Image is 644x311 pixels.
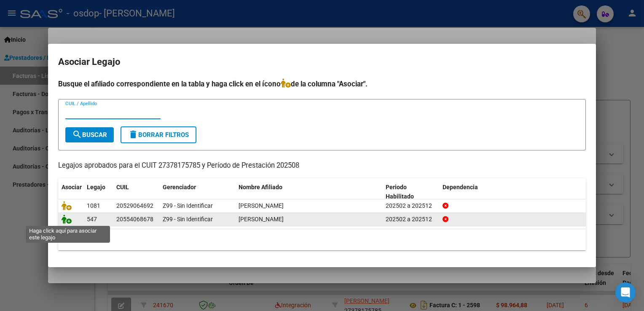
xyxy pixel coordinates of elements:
[128,131,189,139] span: Borrar Filtros
[159,178,235,206] datatable-header-cell: Gerenciador
[386,214,436,224] div: 202502 a 202512
[239,216,284,223] span: BUSTOS ELOY BENJAMIN
[58,54,586,70] h2: Asociar Legajo
[235,178,382,206] datatable-header-cell: Nombre Afiliado
[62,184,82,190] span: Asociar
[83,178,113,206] datatable-header-cell: Legajo
[615,282,636,303] div: Open Intercom Messenger
[87,216,97,223] span: 547
[87,184,105,190] span: Legajo
[382,178,439,206] datatable-header-cell: Periodo Habilitado
[116,184,129,190] span: CUIL
[58,78,586,89] h4: Busque el afiliado correspondiente en la tabla y haga click en el ícono de la columna "Asociar".
[439,178,586,206] datatable-header-cell: Dependencia
[163,202,213,209] span: Z99 - Sin Identificar
[58,161,586,171] p: Legajos aprobados para el CUIT 27378175785 y Período de Prestación 202508
[386,201,436,211] div: 202502 a 202512
[239,184,282,190] span: Nombre Afiliado
[239,202,284,209] span: GONZALEZ LAUREANO
[121,126,196,143] button: Borrar Filtros
[116,214,153,224] div: 20554068678
[113,178,159,206] datatable-header-cell: CUIL
[58,178,83,206] datatable-header-cell: Asociar
[443,184,478,190] span: Dependencia
[386,184,414,200] span: Periodo Habilitado
[163,216,213,223] span: Z99 - Sin Identificar
[72,129,82,139] mat-icon: search
[128,129,138,139] mat-icon: delete
[65,127,114,142] button: Buscar
[163,184,196,190] span: Gerenciador
[116,201,153,211] div: 20529064692
[72,131,107,139] span: Buscar
[58,229,586,250] div: 2 registros
[87,202,100,209] span: 1081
